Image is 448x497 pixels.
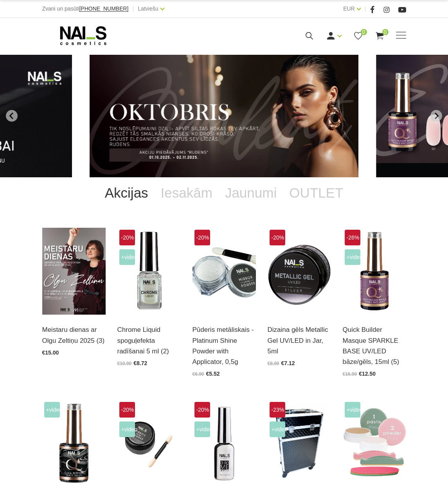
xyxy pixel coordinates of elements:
[343,371,357,377] span: €16.90
[359,371,376,377] span: €12.50
[193,228,256,315] img: Augstas kvalitātes, metāliskā spoguļefekta dizaina pūderis lieliskam spīdumam. Šobrīd aktuāls spi...
[270,402,285,418] span: -23%
[345,249,360,265] span: +Video
[155,177,219,209] a: Iesakām
[270,230,285,245] span: -20%
[343,400,406,487] img: “Japānas manikīrs” – sapnis par veseliem un stipriem nagiem ir piepildījies!Japānas manikīrs izte...
[343,324,406,367] a: Quick Builder Masque SPARKLE BASE UV/LED bāze/gēls, 15ml (5)
[375,31,385,41] a: 0
[117,324,181,357] a: Chrome Liquid spoguļefekta radīšanai 5 ml (2)
[42,349,59,356] span: €15.00
[430,110,442,122] button: Next slide
[119,230,135,245] span: -20%
[343,228,406,315] img: Maskējoša, viegli mirdzoša bāze/gels. Unikāls produkts ar daudz izmantošanas iespējām: •Bāze gell...
[193,400,256,487] img: Paredzēta hromēta jeb spoguļspīduma efekta veidošanai uz pilnas naga plātnes vai atsevišķiem diza...
[206,371,220,377] span: €5.52
[283,177,349,209] a: OUTLET
[42,4,129,14] div: Zvani un pasūti
[361,29,367,35] span: 0
[194,230,210,245] span: -20%
[345,230,360,245] span: -26%
[90,55,358,177] li: 1 of 11
[345,402,360,418] span: +Video
[194,421,210,437] span: +Video
[132,4,134,14] span: |
[79,6,128,12] a: [PHONE_NUMBER]
[365,4,366,14] span: |
[99,177,155,209] a: Akcijas
[268,361,279,366] span: €8.90
[281,360,295,366] span: €7.12
[353,31,363,41] a: 0
[270,421,285,437] span: +Video
[119,249,135,265] span: +Video
[219,177,283,209] a: Jaunumi
[42,228,106,315] img: ✨ Meistaru dienas ar Olgu Zeltiņu 2025 ✨ RUDENS / Seminārs manikīra meistariem Liepāja – 7. okt.,...
[133,360,147,366] span: €8.72
[193,324,256,367] a: Pūderis metāliskais - Platinum Shine Powder with Applicator, 0,5g
[42,400,106,487] img: Quick Intensive Black - īpaši pigmentēta melnā gellaka. * Vienmērīgs pārklājums 1 kārtā bez svītr...
[343,4,355,13] a: EUR
[119,421,135,437] span: +Video
[268,228,331,315] img: Metallic Gel UV/LED ir intensīvi pigmentets metala dizaina gēls, kas palīdz radīt reljefu zīmējum...
[117,228,181,315] img: Dizaina produkts spilgtā spoguļa efekta radīšanai.LIETOŠANA: Pirms lietošanas nepieciešams sakrat...
[382,29,389,35] span: 0
[117,361,132,366] span: €10.90
[194,402,210,418] span: -20%
[79,5,128,12] span: [PHONE_NUMBER]
[117,400,181,487] img: MIRROR SHINE POWDER - piesātināta pigmenta spoguļspīduma toņi spilgtam un pamanāmam manikīram! Id...
[268,324,331,357] a: Dizaina gēls Metallic Gel UV/LED in Jar, 5ml
[44,402,60,418] span: +Video
[119,402,135,418] span: -20%
[6,110,18,122] button: Go to last slide
[268,400,331,487] img: Profesionāls Koferis manikīra un kosmētikas piederumiemPiejams dažādās krāsās:Melns, balts, zelta...
[42,324,106,346] a: Meistaru dienas ar Olgu Zeltiņu 2025 (3)
[138,4,158,13] a: Latviešu
[193,371,204,377] span: €6.90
